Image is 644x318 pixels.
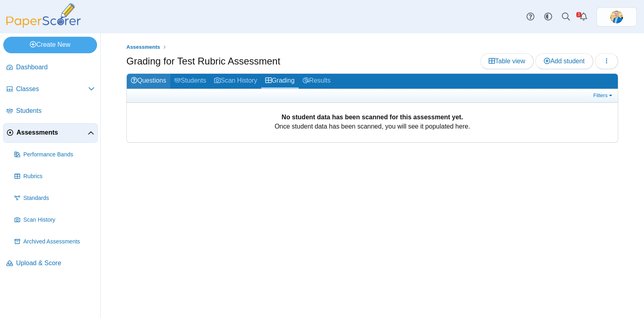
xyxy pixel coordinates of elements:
[3,80,98,99] a: Classes
[23,194,95,202] span: Standards
[535,53,593,69] a: Add student
[23,238,95,246] span: Archived Assessments
[282,114,463,121] b: No student data has been scanned for this assessment yet.
[591,91,616,100] a: Filters
[16,259,95,268] span: Upload & Score
[11,210,98,230] a: Scan History
[575,8,592,26] a: Alerts
[11,167,98,186] a: Rubrics
[126,44,160,50] span: Assessments
[16,106,95,115] span: Students
[23,151,95,159] span: Performance Bands
[23,216,95,224] span: Scan History
[17,128,88,137] span: Assessments
[170,74,210,89] a: Students
[3,254,98,273] a: Upload & Score
[11,145,98,164] a: Performance Bands
[489,58,525,64] span: Table view
[480,53,534,69] a: Table view
[127,74,170,89] a: Questions
[610,10,623,23] span: Travis McFarland
[261,74,299,89] a: Grading
[16,63,95,72] span: Dashboard
[299,74,334,89] a: Results
[210,74,261,89] a: Scan History
[124,42,162,52] a: Assessments
[3,3,84,28] img: PaperScorer
[126,54,280,68] h1: Grading for Test Rubric Assessment
[131,105,614,140] div: Once student data has been scanned, you will see it populated here.
[597,7,637,27] a: ps.jrF02AmRZeRNgPWo
[3,58,98,77] a: Dashboard
[544,58,584,64] span: Add student
[11,232,98,251] a: Archived Assessments
[23,173,95,181] span: Rubrics
[16,85,88,94] span: Classes
[3,37,97,53] a: Create New
[11,189,98,208] a: Standards
[3,22,84,29] a: PaperScorer
[3,123,98,143] a: Assessments
[610,10,623,23] img: ps.jrF02AmRZeRNgPWo
[3,102,98,121] a: Students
